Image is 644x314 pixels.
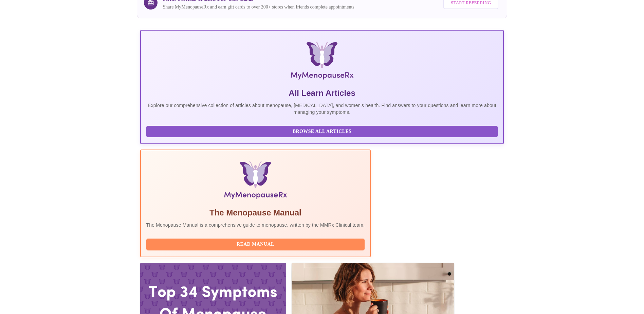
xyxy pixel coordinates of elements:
[153,240,358,249] span: Read Manual
[153,127,491,136] span: Browse All Articles
[146,88,498,99] h5: All Learn Articles
[181,161,330,202] img: Menopause Manual
[146,241,367,247] a: Read Manual
[146,207,365,218] h5: The Menopause Manual
[146,239,365,250] button: Read Manual
[163,4,354,11] p: Share MyMenopauseRx and earn gift cards to over 200+ stores when friends complete appointments
[146,128,500,134] a: Browse All Articles
[146,102,498,116] p: Explore our comprehensive collection of articles about menopause, [MEDICAL_DATA], and women's hea...
[201,41,443,82] img: MyMenopauseRx Logo
[146,126,498,138] button: Browse All Articles
[146,222,365,228] p: The Menopause Manual is a comprehensive guide to menopause, written by the MMRx Clinical team.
